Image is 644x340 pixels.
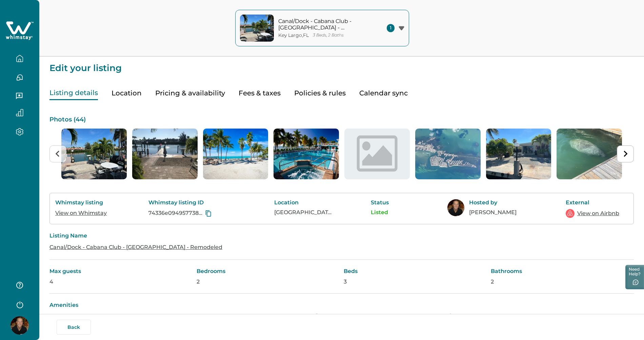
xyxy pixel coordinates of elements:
a: View on Whimstay [55,210,107,216]
img: amenity-icon [49,314,56,320]
img: list-photos [486,129,551,179]
img: amenity-icon [447,314,454,320]
p: Status [371,199,408,206]
button: property-coverCanal/Dock - Cabana Club - [GEOGRAPHIC_DATA] - RemodeledKey Largo,FL3 Beds, 2 Baths1 [235,10,409,46]
li: 4 of 44 [274,129,339,179]
button: Calendar sync [359,86,408,100]
p: Listing Name [49,232,634,239]
button: Location [112,86,142,100]
p: 2 [197,278,340,285]
p: Canal/Dock - Cabana Club - [GEOGRAPHIC_DATA] - Remodeled [278,18,370,31]
img: list-photos [132,129,198,179]
img: Whimstay Host [447,199,464,216]
button: Policies & rules [294,86,346,100]
img: Whimstay Host [11,316,29,335]
p: [GEOGRAPHIC_DATA], [GEOGRAPHIC_DATA], [GEOGRAPHIC_DATA] [274,209,332,216]
button: Next slide [617,145,634,162]
button: Pricing & availability [155,86,225,100]
p: Canal view [60,314,89,320]
p: External [566,199,620,206]
button: Fees & taxes [239,86,281,100]
img: property-cover [240,15,274,42]
img: list-photos [61,129,127,179]
li: 6 of 44 [415,129,481,179]
button: Back [57,320,91,335]
p: Hosted by [469,199,527,206]
a: View on Airbnb [577,209,619,218]
p: 3 [344,278,487,285]
li: 3 of 44 [203,129,268,179]
p: 74336e09495773862bd0d5912cdb0875 [148,210,204,217]
img: amenity-icon [182,314,189,320]
p: 4 [49,278,193,285]
p: Cleaning products [457,314,508,320]
img: list-photos [203,129,268,179]
p: Bathtub [192,314,216,320]
p: Max guests [49,268,193,275]
button: Previous slide [49,145,66,162]
p: Edit your listing [49,56,634,73]
img: list-photos [415,129,481,179]
p: Location [274,199,332,206]
li: 2 of 44 [132,129,198,179]
img: amenity-icon [315,314,321,320]
li: 1 of 44 [61,129,127,179]
p: [PERSON_NAME] [469,209,527,216]
p: Beds [344,268,487,275]
p: Key Largo , FL [278,32,309,38]
p: Whimstay listing [55,199,109,206]
p: Photos ( 44 ) [49,116,634,123]
p: Bathrooms [491,268,634,275]
img: list-photos [274,129,339,179]
button: Listing details [49,86,98,100]
p: Bedrooms [197,268,340,275]
p: Hair dryer [325,314,353,320]
p: 2 [491,278,634,285]
p: Whimstay listing ID [148,199,235,206]
img: list-photos [344,129,410,179]
p: 3 Beds, 2 Baths [313,33,344,38]
li: 8 of 44 [557,129,622,179]
span: 1 [387,24,395,32]
a: Canal/Dock - Cabana Club - [GEOGRAPHIC_DATA] - Remodeled [49,244,222,250]
li: 5 of 44 [344,129,410,179]
li: 7 of 44 [486,129,551,179]
p: Listed [371,209,408,216]
img: list-photos [557,129,622,179]
p: Amenities [49,302,634,309]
